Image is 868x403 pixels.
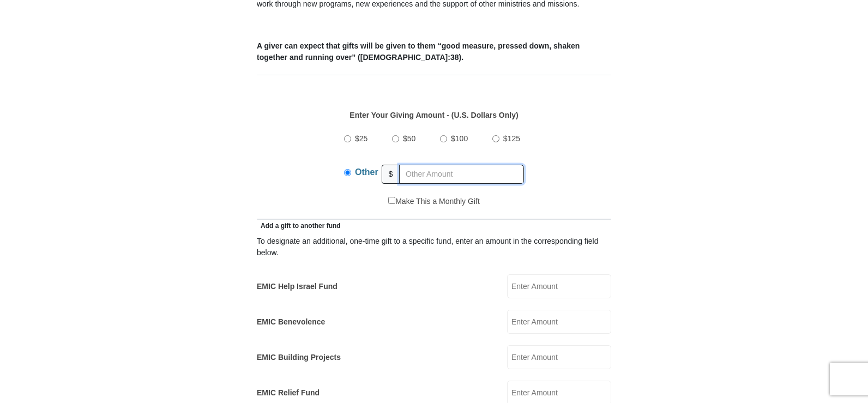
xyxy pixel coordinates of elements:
span: $ [382,165,400,184]
strong: Enter Your Giving Amount - (U.S. Dollars Only) [349,111,518,119]
label: EMIC Help Israel Fund [257,281,337,292]
label: Make This a Monthly Gift [388,196,480,207]
span: Other [355,167,378,177]
div: To designate an additional, one-time gift to a specific fund, enter an amount in the correspondin... [257,236,611,258]
span: Add a gift to another fund [257,222,341,230]
b: A giver can expect that gifts will be given to them “good measure, pressed down, shaken together ... [257,41,580,62]
span: $25 [355,134,367,143]
label: EMIC Building Projects [257,352,341,363]
label: EMIC Benevolence [257,316,325,328]
input: Enter Amount [507,310,611,334]
label: EMIC Relief Fund [257,387,320,399]
span: $100 [451,134,468,143]
span: $50 [403,134,415,143]
input: Enter Amount [507,274,611,298]
input: Other Amount [399,165,524,184]
input: Make This a Monthly Gift [388,197,395,204]
input: Enter Amount [507,345,611,369]
span: $125 [503,134,520,143]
